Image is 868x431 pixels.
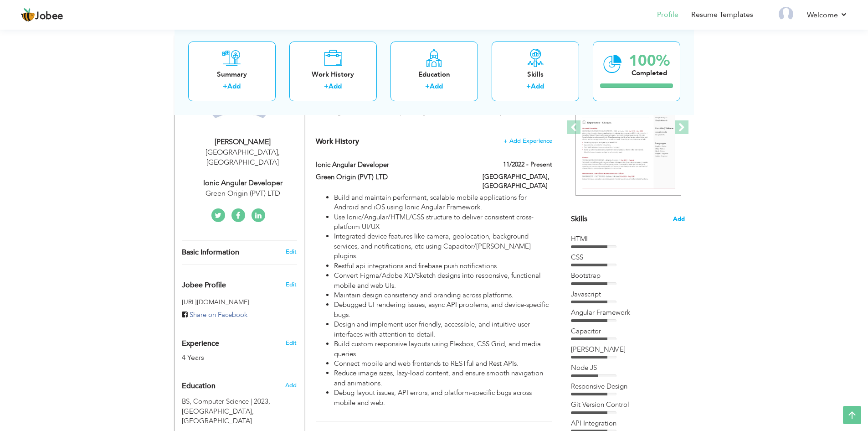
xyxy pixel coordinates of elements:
div: Summary [195,69,268,79]
img: jobee.io [21,8,35,22]
li: Connect mobile and web frontends to RESTful and Rest APIs. [334,359,552,369]
span: + Add Experience [503,138,552,144]
div: CSS [571,253,685,262]
label: Ionic Angular Developer [316,160,469,170]
a: Welcome [807,10,847,21]
span: Add [285,381,297,389]
h5: [URL][DOMAIN_NAME] [182,299,297,306]
li: Build custom responsive layouts using Flexbox, CSS Grid, and media queries. [334,339,552,359]
li: Use Ionic/Angular/HTML/CSS structure to deliver consistent cross-platform UI/UX [334,213,552,232]
span: BS, Virtual University, 2023 [182,397,270,406]
div: Node JS [571,363,685,373]
li: Design and implement user-friendly, accessible, and intuitive user interfaces with attention to d... [334,320,552,339]
label: + [324,82,329,91]
span: Share on Facebook [190,310,247,319]
span: Edit [286,280,297,289]
span: Jobee Profile [182,281,226,290]
div: Responsive Design [571,382,685,391]
div: Javascript [571,290,685,299]
div: Education [398,69,471,79]
a: Add [227,82,241,91]
h4: This helps to show the companies you have worked for. [316,137,552,146]
li: Debug layout issues, API errors, and platform-specific bugs across mobile and web. [334,388,552,408]
img: Profile Img [779,7,793,21]
li: Build and maintain performant, scalable mobile applications for Android and iOS using Ionic Angul... [334,193,552,213]
a: Add [531,82,544,91]
a: Edit [286,339,297,347]
div: [GEOGRAPHIC_DATA] [GEOGRAPHIC_DATA] [182,147,304,168]
a: Resume Templates [691,10,753,20]
a: Add [329,82,342,91]
div: Green Origin (PVT) LTD [182,188,304,199]
label: 11/2022 - Present [503,160,552,169]
label: + [526,82,531,91]
div: Angular Framework [571,308,685,317]
div: Skills [499,69,572,79]
span: Work History [316,136,359,146]
div: Git Version Control [571,400,685,410]
li: Integrated device features like camera, geolocation, background services, and notifications, etc ... [334,232,552,261]
div: 100% [629,53,670,68]
div: Work History [297,69,370,79]
a: Edit [286,248,297,256]
label: [GEOGRAPHIC_DATA], [GEOGRAPHIC_DATA] [483,172,552,191]
span: Experience [182,340,219,348]
div: [PERSON_NAME] [182,137,304,147]
li: Convert Figma/Adobe XD/Sketch designs into responsive, functional mobile and web UIs. [334,271,552,291]
span: Education [182,382,216,390]
li: Reduce image sizes, lazy-load content, and ensure smooth navigation and animations. [334,369,552,388]
li: Maintain design consistency and branding across platforms. [334,291,552,300]
span: [GEOGRAPHIC_DATA], [GEOGRAPHIC_DATA] [182,407,254,426]
div: Capacitor [571,327,685,336]
div: Bootstrap [571,271,685,280]
div: 4 Years [182,353,276,363]
span: Add [673,215,685,223]
li: Debugged UI rendering issues, async API problems, and device-specific bugs. [334,300,552,320]
div: Cordova [571,345,685,354]
label: + [425,82,430,91]
li: Restful api integrations and firebase push notifications. [334,261,552,271]
span: , [278,147,280,157]
a: Profile [657,10,678,20]
label: Green Origin (PVT) LTD [316,172,469,182]
a: Jobee [21,8,63,22]
div: Ionic Angular Developer [182,178,304,188]
span: Jobee [35,11,63,21]
div: API Integration [571,419,685,428]
span: Basic Information [182,249,239,257]
label: + [223,82,227,91]
div: HTML [571,234,685,244]
a: Add [430,82,443,91]
span: Skills [571,214,587,224]
div: Completed [629,68,670,78]
div: BS, 2023 [175,397,304,426]
div: Enhance your career by creating a custom URL for your Jobee public profile. [175,271,304,294]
